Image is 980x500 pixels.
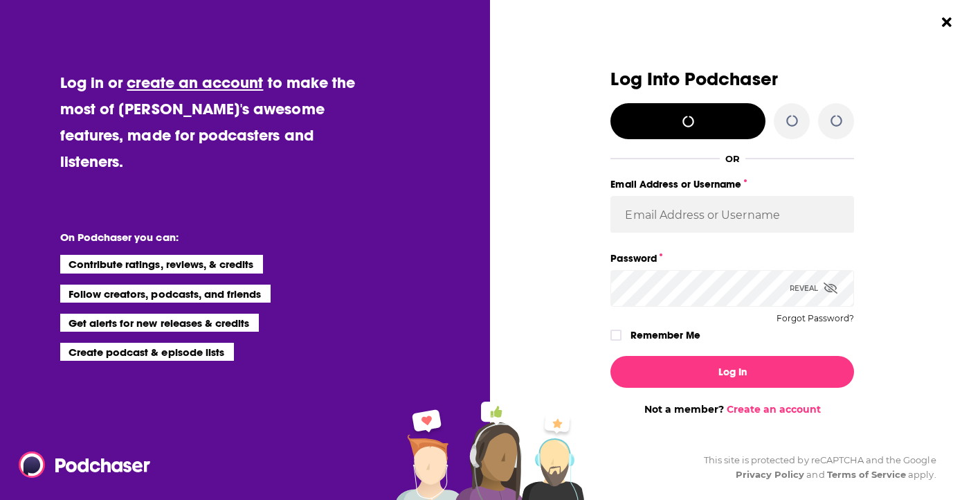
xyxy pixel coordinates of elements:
[19,452,152,478] img: Podchaser - Follow, Share and Rate Podcasts
[127,73,263,92] a: create an account
[19,452,140,478] a: Podchaser - Follow, Share and Rate Podcasts
[725,153,740,164] div: OR
[736,469,805,480] a: Privacy Policy
[60,231,337,244] li: On Podchaser you can:
[60,255,264,273] li: Contribute ratings, reviews, & credits
[727,403,821,416] a: Create an account
[60,343,234,361] li: Create podcast & episode lists
[610,356,854,388] button: Log In
[610,175,854,193] label: Email Address or Username
[60,285,271,303] li: Follow creators, podcasts, and friends
[777,314,854,323] button: Forgot Password?
[610,196,854,233] input: Email Address or Username
[610,69,854,89] h3: Log Into Podchaser
[934,9,960,35] button: Close Button
[790,270,837,307] div: Reveal
[610,249,854,267] label: Password
[827,469,907,480] a: Terms of Service
[630,326,700,344] label: Remember Me
[610,403,854,416] div: Not a member?
[60,314,259,332] li: Get alerts for new releases & credits
[693,453,936,482] div: This site is protected by reCAPTCHA and the Google and apply.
